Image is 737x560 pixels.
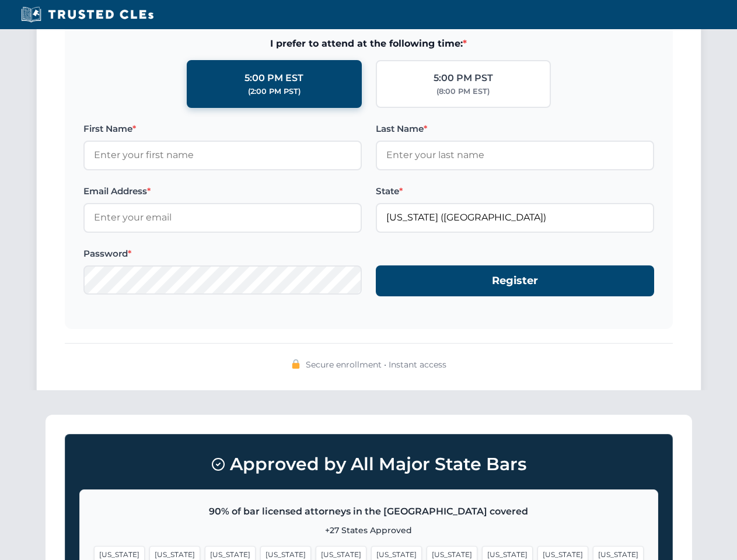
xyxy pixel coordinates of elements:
[83,203,362,232] input: Enter your email
[306,358,446,371] span: Secure enrollment • Instant access
[436,86,490,97] div: (8:00 PM EST)
[79,449,658,480] h3: Approved by All Major State Bars
[83,247,362,261] label: Password
[18,6,157,23] img: Trusted CLEs
[376,203,654,232] input: Florida (FL)
[94,504,644,519] p: 90% of bar licensed attorneys in the [GEOGRAPHIC_DATA] covered
[83,122,362,136] label: First Name
[376,265,654,296] button: Register
[83,184,362,198] label: Email Address
[376,141,654,170] input: Enter your last name
[244,71,303,86] div: 5:00 PM EST
[94,524,644,537] p: +27 States Approved
[291,359,301,369] img: 🔒
[376,122,654,136] label: Last Name
[434,71,493,86] div: 5:00 PM PST
[83,141,362,170] input: Enter your first name
[83,36,654,51] span: I prefer to attend at the following time:
[248,86,301,97] div: (2:00 PM PST)
[376,184,654,198] label: State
